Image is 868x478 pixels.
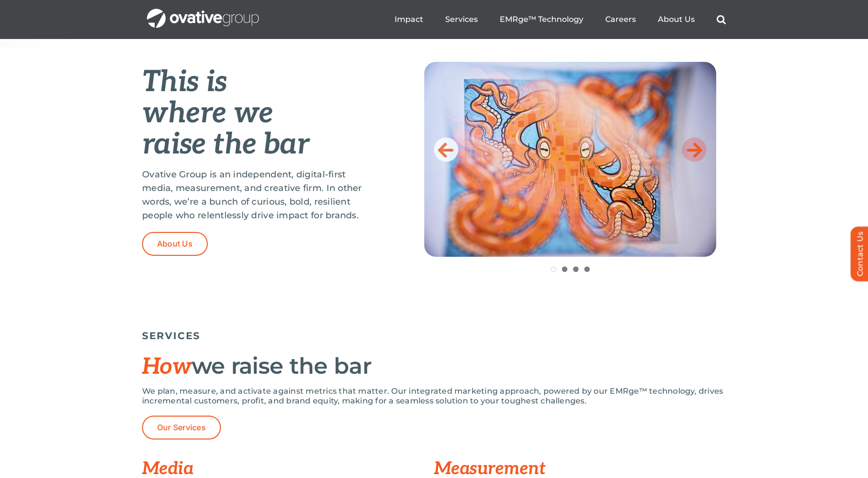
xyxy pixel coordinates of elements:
[142,65,227,100] em: This is
[573,267,579,272] a: 3
[500,15,583,24] a: EMRge™ Technology
[584,267,590,272] a: 4
[142,127,309,162] em: raise the bar
[142,168,376,222] p: Ovative Group is an independent, digital-first media, measurement, and creative firm. In other wo...
[157,423,206,432] span: Our Services
[605,15,636,24] a: Careers
[717,15,726,24] a: Search
[424,62,716,257] img: Home-Raise-the-Bar.jpeg
[395,4,726,35] nav: Menu
[142,96,273,131] em: where we
[551,267,556,272] a: 1
[157,239,193,249] span: About Us
[658,15,695,24] a: About Us
[445,15,478,24] a: Services
[142,353,192,381] span: How
[562,267,567,272] a: 2
[142,330,726,342] h5: SERVICES
[395,15,423,24] a: Impact
[142,232,208,256] a: About Us
[142,416,221,440] a: Our Services
[142,386,726,406] p: We plan, measure, and activate against metrics that matter. Our integrated marketing approach, po...
[142,354,726,379] h2: we raise the bar
[147,8,259,17] a: OG_Full_horizontal_WHT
